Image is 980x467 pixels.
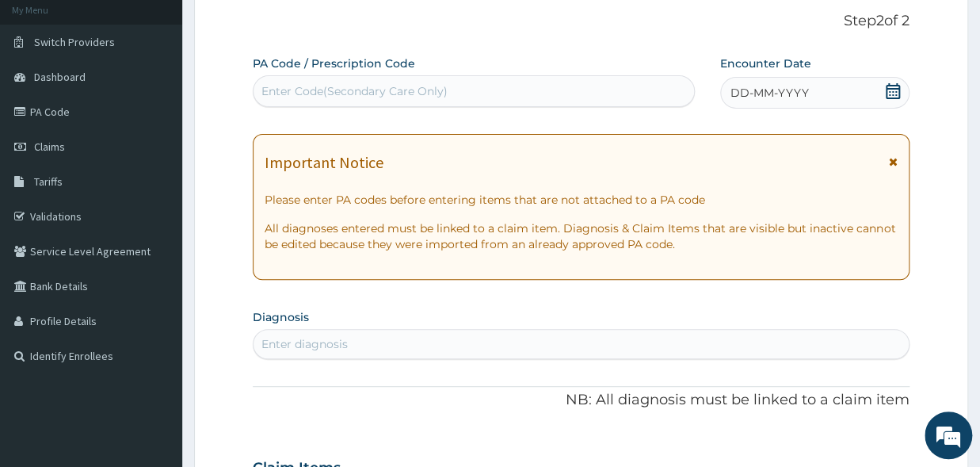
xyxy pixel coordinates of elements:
[730,85,809,101] span: DD-MM-YYYY
[265,192,898,208] p: Please enter PA codes before entering items that are not attached to a PA code
[34,35,115,49] span: Switch Providers
[253,56,415,71] label: PA Code / Prescription Code
[82,89,266,109] div: Chat with us now
[260,8,298,46] div: Minimize live chat window
[261,83,448,99] div: Enter Code(Secondary Care Only)
[265,154,383,171] h1: Important Notice
[261,336,348,352] div: Enter diagnosis
[92,136,219,296] span: We're online!
[29,79,64,119] img: d_794563401_company_1708531726252_794563401
[265,220,898,252] p: All diagnoses entered must be linked to a claim item. Diagnosis & Claim Items that are visible bu...
[253,13,909,30] p: Step 2 of 2
[34,140,65,154] span: Claims
[34,70,86,84] span: Dashboard
[720,56,811,71] label: Encounter Date
[8,304,302,360] textarea: Type your message and hit 'Enter'
[253,309,309,325] label: Diagnosis
[34,174,63,189] span: Tariffs
[253,390,909,411] p: NB: All diagnosis must be linked to a claim item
